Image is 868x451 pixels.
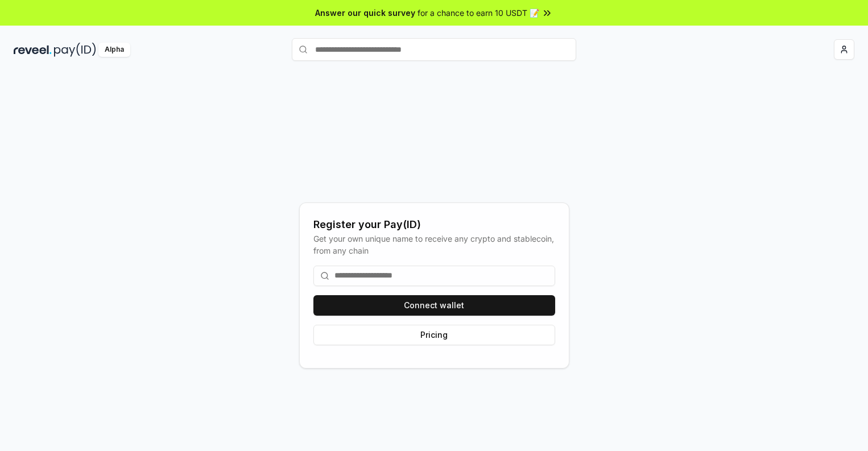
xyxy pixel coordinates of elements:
div: Alpha [98,43,130,57]
span: for a chance to earn 10 USDT 📝 [418,7,539,19]
img: reveel_dark [14,43,52,57]
button: Connect wallet [313,295,555,316]
div: Get your own unique name to receive any crypto and stablecoin, from any chain [313,233,555,256]
button: Pricing [313,325,555,345]
img: pay_id [54,43,96,57]
div: Register your Pay(ID) [313,217,555,233]
span: Answer our quick survey [315,7,415,19]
